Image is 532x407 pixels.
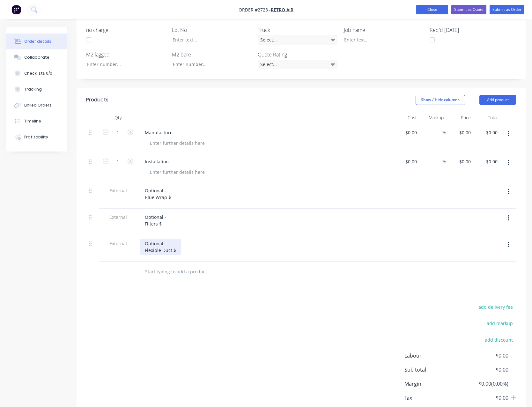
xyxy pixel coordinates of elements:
[446,111,473,124] div: Price
[172,51,252,58] label: M2 bare
[239,7,271,13] span: Order #2723 -
[490,5,524,14] button: Submit as Order
[24,39,51,44] div: Order details
[24,134,48,140] div: Profitability
[101,240,135,247] span: External
[101,214,135,220] span: External
[86,26,166,34] label: no charge
[24,102,52,108] div: Linked Orders
[6,81,67,97] button: Tracking
[6,97,67,113] button: Linked Orders
[481,336,516,344] button: add discount
[167,60,252,69] input: Enter number...
[483,319,516,328] button: add markup
[145,265,272,278] input: Start typing to add a product...
[479,95,516,105] button: Add product
[419,111,447,124] div: Markup
[451,5,486,14] button: Submit as Quote
[404,366,461,374] span: Sub total
[11,5,21,14] img: Factory
[6,113,67,129] button: Timeline
[24,70,52,76] div: Checklists 0/0
[140,157,174,166] div: Installation
[6,49,67,65] button: Collaborate
[101,187,135,194] span: External
[86,96,108,104] div: Products
[271,7,293,13] a: Retro Air
[258,26,337,34] label: Truck
[258,60,337,69] div: Select...
[404,352,461,359] span: Labour
[140,128,178,137] div: Manufacture
[461,380,508,388] span: $0.00 ( 0.00 %)
[140,186,176,202] div: Optional - Blue Wrap $
[416,95,465,105] button: Show / Hide columns
[258,35,337,45] div: Select...
[6,65,67,81] button: Checklists 0/0
[82,60,166,69] input: Enter number...
[6,129,67,145] button: Profitability
[6,33,67,49] button: Order details
[404,394,461,402] span: Tax
[475,303,516,311] button: add delivery fee
[442,158,446,165] span: %
[416,5,448,14] button: Close
[172,26,252,34] label: Lot No
[404,380,461,388] span: Margin
[442,129,446,136] span: %
[461,394,508,402] span: $0.00
[461,352,508,359] span: $0.00
[24,118,41,124] div: Timeline
[24,86,42,92] div: Tracking
[430,26,509,34] label: Req'd [DATE]
[86,51,166,58] label: M2 lagged
[99,111,137,124] div: Qty
[392,111,419,124] div: Cost
[344,26,424,34] label: Job name
[24,55,49,60] div: Collaborate
[140,239,181,255] div: Optional - Flexible Duct $
[140,212,171,228] div: Optional - Filters $
[473,111,500,124] div: Total
[258,51,337,58] label: Quote Rating
[461,366,508,374] span: $0.00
